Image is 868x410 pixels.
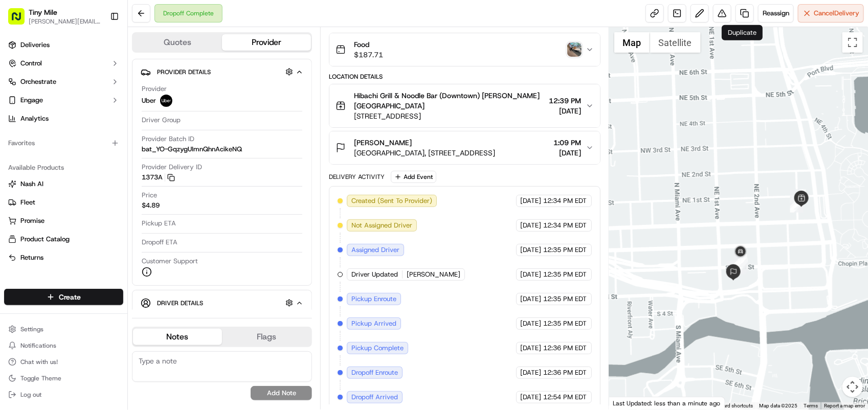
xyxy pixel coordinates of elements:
button: Show satellite imagery [650,32,701,53]
button: Add Event [391,171,436,183]
span: Dropoff Arrived [351,393,398,402]
span: Uber [142,96,156,105]
span: 12:35 PM EDT [544,270,587,279]
span: 12:35 PM EDT [544,245,587,255]
span: Toggle Theme [20,374,61,382]
span: 12:34 PM EDT [544,221,587,230]
span: [DATE] [521,221,542,230]
span: [DATE] [549,106,582,116]
span: Orchestrate [20,77,56,86]
a: 💻API Documentation [82,224,168,243]
button: Nash AI [4,176,123,192]
button: 1373A [142,173,175,182]
button: CancelDelivery [798,4,864,22]
button: Engage [4,92,123,108]
div: 📗 [10,230,18,238]
span: Chat with us! [20,358,58,366]
span: $4.89 [142,201,160,210]
div: 3 [790,190,804,203]
a: Promise [8,216,119,225]
button: Create [4,289,123,305]
span: Provider Batch ID [142,134,194,144]
p: Welcome 👋 [10,41,186,57]
img: 1736555255976-a54dd68f-1ca7-489b-9aae-adbdc363a1c4 [10,98,29,116]
span: 1:09 PM [554,138,582,148]
span: [DATE] [521,270,542,279]
div: Available Products [4,160,123,176]
div: 10 [734,254,747,267]
button: Settings [4,322,123,336]
span: Product Catalog [20,235,70,244]
span: • [85,158,88,167]
button: See all [159,131,186,143]
span: [DATE] [521,368,542,377]
span: Pickup Complete [351,344,404,353]
button: Promise [4,213,123,229]
span: Hibachi Grill & Noodle Bar (Downtown) [PERSON_NAME][GEOGRAPHIC_DATA] [354,90,545,111]
button: Keyboard shortcuts [709,402,753,409]
span: [STREET_ADDRESS] [354,111,545,121]
div: Last Updated: less than a minute ago [609,397,725,409]
span: Pickup Arrived [351,319,396,328]
div: 💻 [86,230,95,238]
button: Quotes [133,34,222,51]
button: Toggle fullscreen view [842,32,863,53]
span: Dropoff ETA [142,238,177,247]
div: Start new chat [46,98,168,108]
span: Deliveries [20,40,50,50]
span: 12:54 PM EDT [544,393,587,402]
button: Fleet [4,194,123,211]
button: Hibachi Grill & Noodle Bar (Downtown) [PERSON_NAME][GEOGRAPHIC_DATA][STREET_ADDRESS]12:39 PM[DATE] [329,84,599,127]
span: $187.71 [354,50,383,60]
a: Product Catalog [8,235,119,244]
span: Dropoff Enroute [351,368,398,377]
a: Report a map error [824,403,865,408]
div: 7 [735,259,748,272]
button: Orchestrate [4,74,123,90]
span: 12:34 PM EDT [544,196,587,206]
span: [DATE] [554,148,582,158]
button: Start new chat [174,101,186,113]
img: Google [612,396,646,409]
button: Chat with us! [4,355,123,369]
div: Delivery Activity [329,173,385,181]
span: Pickup Enroute [351,294,396,304]
span: 12:35 PM EDT [544,319,587,328]
span: Provider Details [157,68,211,76]
span: Engage [20,96,43,105]
a: Terms (opens in new tab) [804,403,818,408]
span: Pylon [102,254,124,261]
span: 12:36 PM EDT [544,344,587,353]
span: Driver Details [157,299,203,307]
span: • [34,186,37,194]
span: 12:36 PM EDT [544,368,587,377]
span: Not Assigned Driver [351,221,412,230]
div: 5 [790,196,804,210]
img: 1738778727109-b901c2ba-d612-49f7-a14d-d897ce62d23f [21,98,40,116]
button: Returns [4,249,123,266]
button: Notes [133,329,222,345]
button: Tiny Mile [29,7,57,17]
span: Assigned Driver [351,245,399,255]
span: Nash AI [20,179,43,189]
span: Returns [20,253,43,262]
img: photo_proof_of_delivery image [567,42,582,57]
span: [PERSON_NAME] [354,138,412,148]
button: Map camera controls [842,377,863,397]
span: Reassign [763,9,789,18]
button: Log out [4,388,123,402]
a: Analytics [4,110,123,127]
span: [DATE] [521,196,542,206]
button: Tiny Mile[PERSON_NAME][EMAIL_ADDRESS] [4,4,106,29]
button: Product Catalog [4,231,123,247]
span: Provider Delivery ID [142,163,202,172]
span: API Documentation [97,229,164,239]
span: Food [354,39,383,50]
span: [PERSON_NAME] [32,158,83,167]
a: 📗Knowledge Base [6,224,82,243]
a: Fleet [8,198,119,207]
button: Provider [222,34,311,51]
span: [DATE] [91,158,112,167]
